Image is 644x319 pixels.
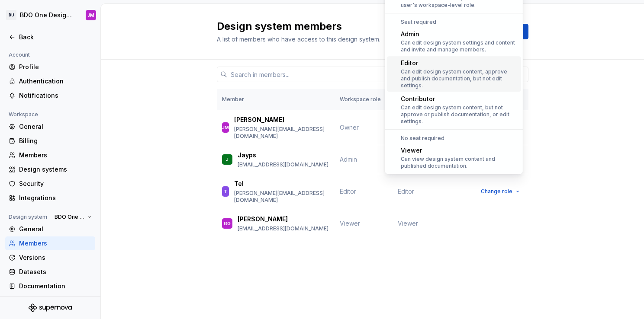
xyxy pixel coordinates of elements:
div: No seat required [387,135,521,142]
a: General [5,120,95,134]
div: Profile [19,63,92,71]
a: Members [5,148,95,162]
a: Members [5,236,95,250]
div: Billing [19,137,92,145]
div: T [224,187,227,196]
div: Versions [19,253,92,262]
button: BUBDO One Design SystemJM [2,6,99,25]
a: Notifications [5,89,95,102]
div: Editor [401,59,518,67]
span: BDO One Design System [55,214,84,220]
div: BU [6,10,16,20]
input: Search in members... [227,67,528,82]
div: Can edit design system settings and content and invite and manage members. [401,39,518,53]
span: Owner [340,124,359,131]
div: Datasets [19,268,92,276]
span: A list of members who have access to this design system. [217,35,380,43]
span: Admin [340,156,357,163]
p: [PERSON_NAME][EMAIL_ADDRESS][DOMAIN_NAME] [234,190,329,204]
div: Seat required [387,19,521,26]
div: GG [224,219,231,228]
div: JM [87,12,94,19]
a: Billing [5,134,95,148]
div: Documentation [19,282,92,290]
div: Can view design system content and published documentation. [401,156,518,169]
p: [EMAIL_ADDRESS][DOMAIN_NAME] [238,161,328,168]
div: JM [222,123,229,132]
div: BDO One Design System [20,11,75,19]
span: Editor [398,187,414,196]
div: Account [5,50,33,60]
a: Documentation [5,279,95,293]
p: Tel [234,179,244,188]
div: General [19,122,92,131]
div: Back [19,33,92,41]
a: Authentication [5,74,95,88]
a: Back [5,30,95,44]
div: Notifications [19,91,92,100]
div: Security [19,179,92,188]
span: Viewer [340,220,360,227]
span: Viewer [398,219,418,228]
p: [EMAIL_ADDRESS][DOMAIN_NAME] [238,225,328,232]
a: Security [5,177,95,191]
div: Authentication [19,77,92,86]
h2: Design system members [217,19,483,33]
div: Can edit design system content, but not approve or publish documentation, or edit settings. [401,104,518,125]
div: J [226,155,229,164]
div: Members [19,151,92,159]
button: Change role [477,185,523,198]
span: Editor [340,188,356,195]
div: Admin [401,30,518,38]
span: Change role [481,188,512,195]
a: Design systems [5,163,95,176]
div: Contributor [401,95,518,103]
div: Suggestions [385,13,523,129]
a: Profile [5,60,95,74]
p: [PERSON_NAME][EMAIL_ADDRESS][DOMAIN_NAME] [234,126,329,140]
p: Jayps [238,151,256,159]
a: Versions [5,251,95,265]
div: Can edit design system content, approve and publish documentation, but not edit settings. [401,68,518,89]
p: [PERSON_NAME] [238,215,288,223]
div: Integrations [19,194,92,202]
svg: Supernova Logo [29,303,72,312]
div: General [19,225,92,233]
div: Suggestions [385,130,523,174]
div: Design systems [19,165,92,174]
div: Workspace [5,109,42,120]
a: Datasets [5,265,95,279]
p: [PERSON_NAME] [234,115,284,124]
th: Member [217,89,335,110]
div: Design system [5,212,51,222]
div: Viewer [401,146,518,155]
div: Members [19,239,92,248]
a: General [5,222,95,236]
th: Workspace role [335,89,393,110]
a: Integrations [5,191,95,205]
